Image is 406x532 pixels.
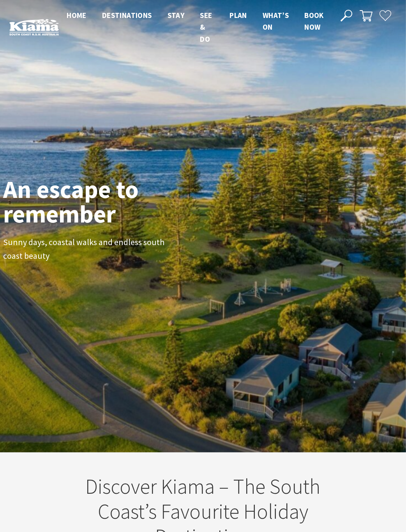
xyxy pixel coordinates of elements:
[102,11,152,20] span: Destinations
[304,11,324,32] span: Book now
[67,11,86,20] span: Home
[3,177,217,226] h1: An escape to remember
[200,11,212,44] span: See & Do
[9,19,59,36] img: Kiama Logo
[3,235,178,263] p: Sunny days, coastal walks and endless south coast beauty
[168,11,185,20] span: Stay
[263,11,289,32] span: What’s On
[59,9,332,45] nav: Main Menu
[229,11,247,20] span: Plan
